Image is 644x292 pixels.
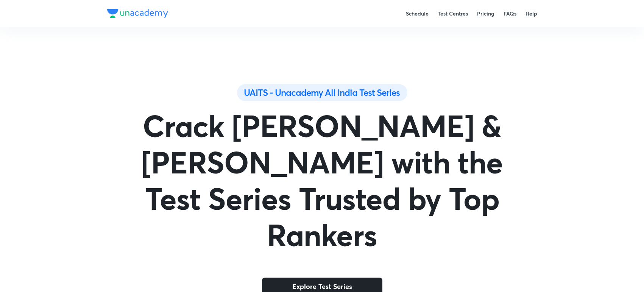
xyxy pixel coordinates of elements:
a: Help [525,10,537,17]
a: Schedule [406,10,429,17]
img: Company Logo [107,9,168,18]
a: Pricing [477,10,494,17]
a: Test Centres [438,10,468,17]
a: FAQs [504,10,516,17]
p: UAITS - Unacademy All India Test Series [244,87,400,98]
p: Crack [PERSON_NAME] & [PERSON_NAME] with the Test Series Trusted by Top Rankers [133,107,511,253]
